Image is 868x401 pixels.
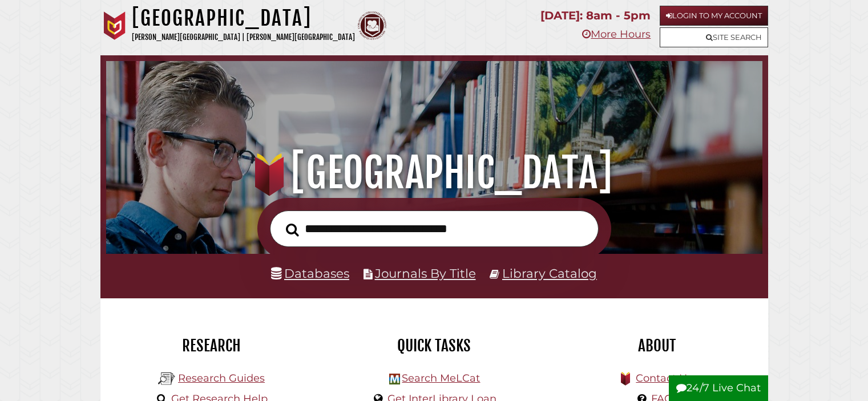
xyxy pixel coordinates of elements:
[132,6,355,31] h1: [GEOGRAPHIC_DATA]
[178,372,265,384] a: Research Guides
[389,374,400,384] img: Hekman Library Logo
[660,27,768,47] a: Site Search
[271,266,349,281] a: Databases
[109,336,314,355] h2: Research
[119,148,749,198] h1: [GEOGRAPHIC_DATA]
[636,372,692,384] a: Contact Us
[660,6,768,26] a: Login to My Account
[402,372,480,384] a: Search MeLCat
[358,11,386,40] img: Calvin Theological Seminary
[286,222,299,236] i: Search
[540,6,651,26] p: [DATE]: 8am - 5pm
[100,11,129,40] img: Calvin University
[132,31,355,44] p: [PERSON_NAME][GEOGRAPHIC_DATA] | [PERSON_NAME][GEOGRAPHIC_DATA]
[158,370,175,387] img: Hekman Library Logo
[502,266,597,281] a: Library Catalog
[375,266,476,281] a: Journals By Title
[332,336,537,355] h2: Quick Tasks
[582,28,651,40] a: More Hours
[280,220,305,240] button: Search
[554,336,760,355] h2: About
